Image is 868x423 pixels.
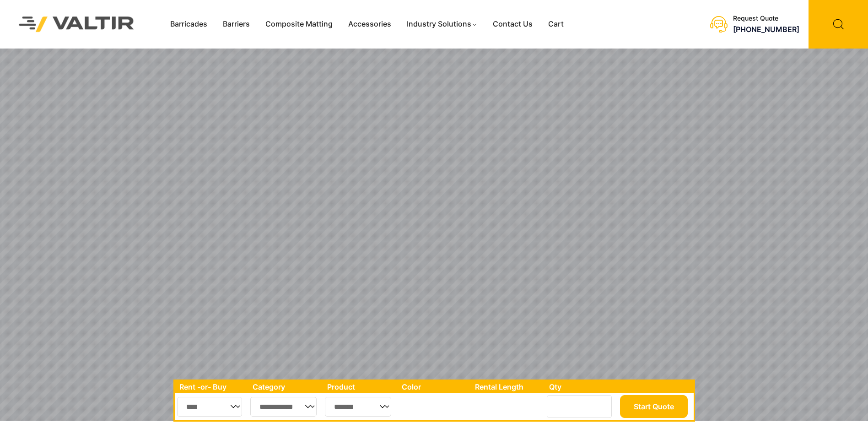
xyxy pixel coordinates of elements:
a: Industry Solutions [399,17,485,31]
div: Request Quote [733,15,799,22]
button: Start Quote [620,395,688,418]
th: Color [397,381,471,393]
a: [PHONE_NUMBER] [733,25,799,34]
th: Rent -or- Buy [175,381,248,393]
th: Qty [545,381,617,393]
a: Contact Us [485,17,540,31]
a: Barriers [215,17,258,31]
a: Barricades [162,17,215,31]
th: Category [248,381,323,393]
a: Cart [540,17,571,31]
a: Composite Matting [258,17,340,31]
a: Accessories [340,17,399,31]
th: Rental Length [470,381,545,393]
th: Product [323,381,397,393]
img: Valtir Rentals [7,5,146,44]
